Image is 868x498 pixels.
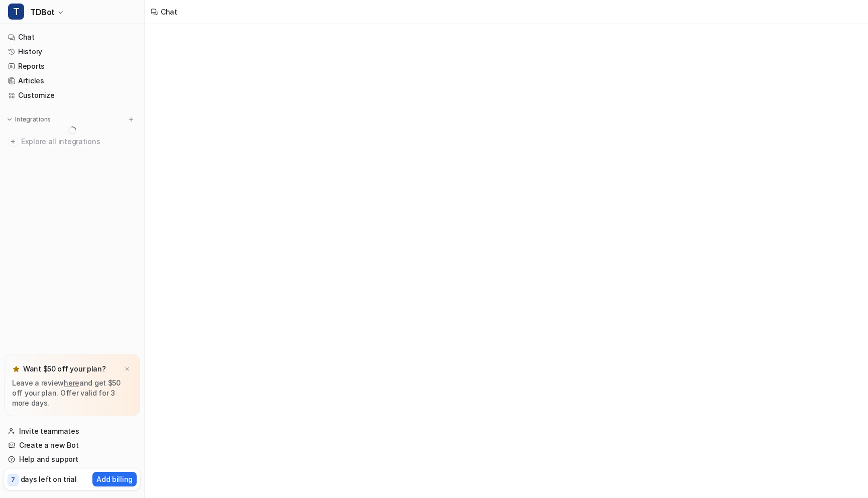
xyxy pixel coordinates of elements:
a: Reports [4,59,140,73]
span: Explore all integrations [21,134,136,150]
p: Want $50 off your plan? [23,364,106,374]
a: History [4,45,140,59]
a: Customize [4,88,140,102]
p: Add billing [96,474,133,484]
p: 7 [11,475,15,484]
img: expand menu [6,116,13,123]
button: Integrations [4,114,54,125]
img: menu_add.svg [128,116,135,123]
button: Add billing [92,472,137,486]
a: here [64,379,79,387]
img: explore all integrations [8,137,18,147]
img: x [124,366,130,372]
div: Chat [161,7,177,17]
img: star [12,365,20,373]
a: Create a new Bot [4,438,140,452]
a: Chat [4,30,140,44]
a: Articles [4,74,140,88]
p: days left on trial [21,474,77,484]
a: Help and support [4,452,140,466]
p: Leave a review and get $50 off your plan. Offer valid for 3 more days. [12,378,132,408]
a: Explore all integrations [4,135,140,149]
a: Invite teammates [4,424,140,438]
p: Integrations [15,115,51,123]
span: T [8,4,24,20]
span: TDBot [30,5,55,19]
